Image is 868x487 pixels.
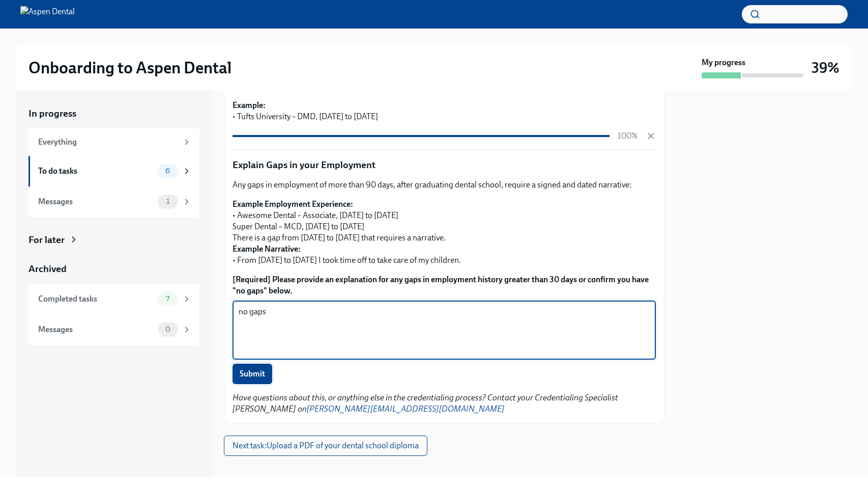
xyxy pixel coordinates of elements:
[159,326,177,333] span: 0
[38,324,154,335] div: Messages
[240,369,265,379] span: Submit
[239,306,650,355] textarea: no gaps
[38,137,178,148] div: Everything
[28,186,199,217] a: Messages1
[224,436,427,456] button: Next task:Upload a PDF of your dental school diploma
[646,131,656,141] button: Cancel
[28,262,199,276] a: Archived
[38,293,154,305] div: Completed tasks
[233,244,301,254] strong: Example Narrative:
[38,166,154,177] div: To do tasks
[233,364,272,384] button: Submit
[307,404,505,414] a: [PERSON_NAME][EMAIL_ADDRESS][DOMAIN_NAME]
[618,130,638,142] p: 100%
[28,314,199,345] a: Messages0
[38,196,154,207] div: Messages
[28,128,199,156] a: Everything
[233,199,656,266] p: • Awesome Dental – Associate, [DATE] to [DATE] Super Dental – MCD, [DATE] to [DATE] There is a ga...
[28,284,199,314] a: Completed tasks7
[233,199,353,209] strong: Example Employment Experience:
[28,107,199,120] a: In progress
[160,198,176,205] span: 1
[233,158,656,172] p: Explain Gaps in your Employment
[233,100,266,110] strong: Example:
[28,233,65,247] div: For later
[28,156,199,186] a: To do tasks6
[812,59,840,77] h3: 39%
[20,6,75,22] img: Aspen Dental
[233,274,656,296] label: [Required] Please provide an explanation for any gaps in employment history greater than 30 days ...
[159,167,176,175] span: 6
[233,100,656,122] p: • Tufts University – DMD, [DATE] to [DATE]
[233,441,419,451] span: Next task : Upload a PDF of your dental school diploma
[233,179,656,191] p: Any gaps in employment of more than 90 days, after graduating dental school, require a signed and...
[233,393,618,414] em: Have questions about this, or anything else in the credentialing process? Contact your Credential...
[28,58,232,78] h2: Onboarding to Aspen Dental
[160,295,176,303] span: 7
[28,233,199,247] a: For later
[702,57,745,68] strong: My progress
